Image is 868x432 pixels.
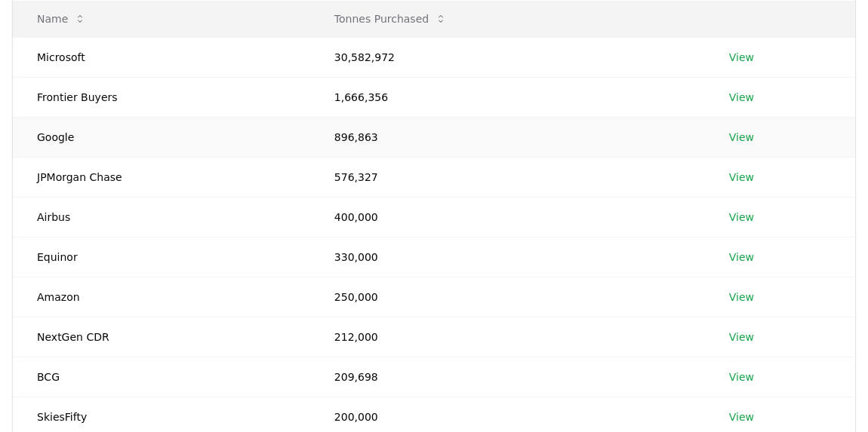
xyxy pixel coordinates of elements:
[729,250,754,265] a: View
[729,290,754,305] a: View
[310,77,705,117] td: 1,666,356
[310,357,705,397] td: 209,698
[25,4,98,34] button: Name
[729,50,754,65] a: View
[13,157,310,197] td: JPMorgan Chase
[729,329,754,345] a: View
[310,117,705,157] td: 896,863
[13,357,310,397] td: BCG
[13,117,310,157] td: Google
[322,4,459,34] button: Tonnes Purchased
[729,130,754,145] a: View
[310,197,705,237] td: 400,000
[729,170,754,185] a: View
[13,277,310,317] td: Amazon
[13,77,310,117] td: Frontier Buyers
[729,210,754,225] a: View
[13,237,310,277] td: Equinor
[310,317,705,357] td: 212,000
[729,369,754,385] a: View
[13,317,310,357] td: NextGen CDR
[729,409,754,424] a: View
[310,237,705,277] td: 330,000
[729,90,754,105] a: View
[310,157,705,197] td: 576,327
[310,277,705,317] td: 250,000
[310,37,705,77] td: 30,582,972
[13,37,310,77] td: Microsoft
[13,197,310,237] td: Airbus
